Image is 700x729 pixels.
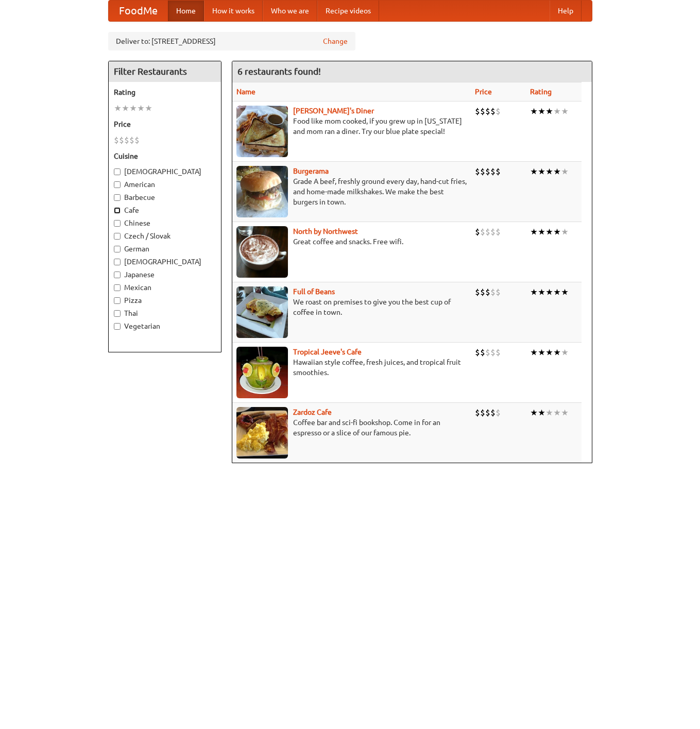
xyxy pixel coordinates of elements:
[545,226,553,238] li: ★
[114,269,216,280] label: Japanese
[538,407,545,418] li: ★
[124,134,129,146] li: $
[237,66,321,76] ng-pluralize: 6 restaurants found!
[485,407,490,418] li: $
[114,323,121,330] input: Vegetarian
[530,226,538,238] li: ★
[561,106,569,117] li: ★
[114,181,121,188] input: American
[561,166,569,177] li: ★
[204,1,263,21] a: How it works
[530,407,538,418] li: ★
[109,1,168,21] a: FoodMe
[114,119,216,129] h5: Price
[475,226,480,238] li: $
[114,282,216,293] label: Mexican
[553,106,561,117] li: ★
[114,244,216,254] label: German
[490,106,496,117] li: $
[485,347,490,358] li: $
[550,1,582,21] a: Help
[114,192,216,202] label: Barbecue
[496,286,501,298] li: $
[293,107,374,115] b: [PERSON_NAME]'s Diner
[236,88,255,96] a: Name
[114,321,216,331] label: Vegetarian
[553,166,561,177] li: ★
[480,286,485,298] li: $
[538,347,545,358] li: ★
[114,134,119,146] li: $
[236,226,288,278] img: north.jpg
[293,287,335,296] a: Full of Beans
[114,220,121,227] input: Chinese
[236,286,288,338] img: beans.jpg
[496,407,501,418] li: $
[475,106,480,117] li: $
[114,207,121,214] input: Cafe
[475,88,492,96] a: Price
[545,166,553,177] li: ★
[496,226,501,238] li: $
[475,166,480,177] li: $
[475,407,480,418] li: $
[236,357,467,378] p: Hawaiian style coffee, fresh juices, and tropical fruit smoothies.
[480,226,485,238] li: $
[114,295,216,306] label: Pizza
[553,407,561,418] li: ★
[263,1,317,21] a: Who we are
[490,226,496,238] li: $
[293,348,362,356] a: Tropical Jeeve's Cafe
[530,88,552,96] a: Rating
[114,259,121,265] input: [DEMOGRAPHIC_DATA]
[553,226,561,238] li: ★
[114,246,121,252] input: German
[122,103,129,114] li: ★
[293,227,358,235] a: North by Northwest
[530,286,538,298] li: ★
[137,103,145,114] li: ★
[145,103,152,114] li: ★
[293,167,329,175] a: Burgerama
[236,116,467,137] p: Food like mom cooked, if you grew up in [US_STATE] and mom ran a diner. Try our blue plate special!
[545,286,553,298] li: ★
[119,134,124,146] li: $
[545,106,553,117] li: ★
[553,286,561,298] li: ★
[553,347,561,358] li: ★
[317,1,379,21] a: Recipe videos
[485,286,490,298] li: $
[561,407,569,418] li: ★
[114,284,121,291] input: Mexican
[129,134,134,146] li: $
[114,194,121,201] input: Barbecue
[236,166,288,217] img: burgerama.jpg
[561,347,569,358] li: ★
[114,168,121,175] input: [DEMOGRAPHIC_DATA]
[545,347,553,358] li: ★
[114,103,122,114] li: ★
[496,166,501,177] li: $
[114,166,216,177] label: [DEMOGRAPHIC_DATA]
[323,36,348,46] a: Change
[480,166,485,177] li: $
[485,166,490,177] li: $
[475,286,480,298] li: $
[538,226,545,238] li: ★
[480,106,485,117] li: $
[134,134,140,146] li: $
[236,236,467,247] p: Great coffee and snacks. Free wifi.
[485,226,490,238] li: $
[114,272,121,278] input: Japanese
[114,297,121,304] input: Pizza
[236,106,288,157] img: sallys.jpg
[293,408,332,416] a: Zardoz Cafe
[530,166,538,177] li: ★
[236,347,288,398] img: jeeves.jpg
[114,87,216,97] h5: Rating
[129,103,137,114] li: ★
